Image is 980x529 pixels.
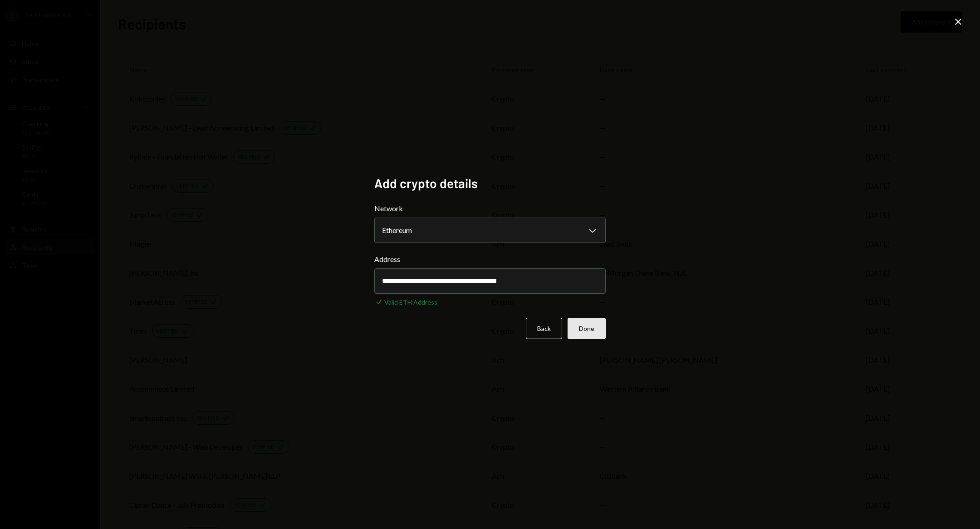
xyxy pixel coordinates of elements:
[374,175,606,192] h2: Add crypto details
[384,297,437,307] div: Valid ETH Address
[374,203,606,214] label: Network
[568,318,606,339] button: Done
[526,318,562,339] button: Back
[374,254,606,265] label: Address
[374,218,606,243] button: Network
